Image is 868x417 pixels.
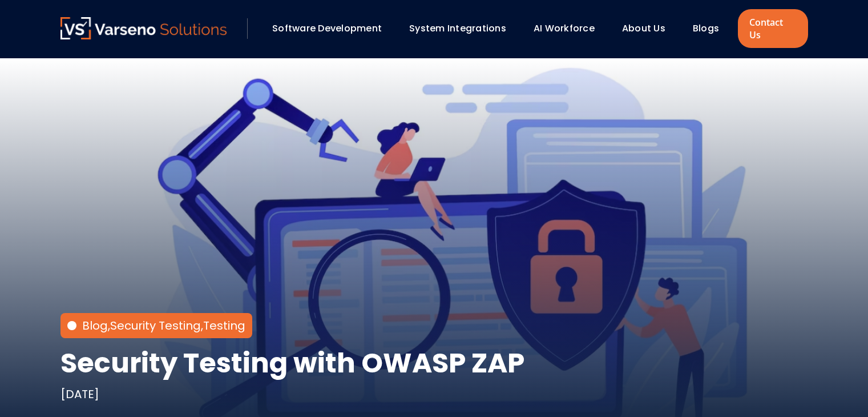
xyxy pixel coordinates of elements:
a: System Integrations [409,22,506,35]
a: Varseno Solutions – Product Engineering & IT Services [60,17,227,40]
a: Blogs [693,22,719,35]
div: [DATE] [60,386,99,402]
a: Security Testing [110,318,201,334]
div: Blogs [687,19,735,38]
div: AI Workforce [528,19,611,38]
div: System Integrations [403,19,522,38]
h1: Security Testing with OWASP ZAP [60,347,524,379]
a: Blog [82,318,108,334]
a: Contact Us [738,9,808,48]
div: About Us [616,19,681,38]
img: Varseno Solutions – Product Engineering & IT Services [60,17,227,39]
a: AI Workforce [534,22,595,35]
a: Testing [203,318,245,334]
div: Software Development [267,19,398,38]
a: About Us [622,22,665,35]
div: , , [82,318,245,334]
a: Software Development [272,22,382,35]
